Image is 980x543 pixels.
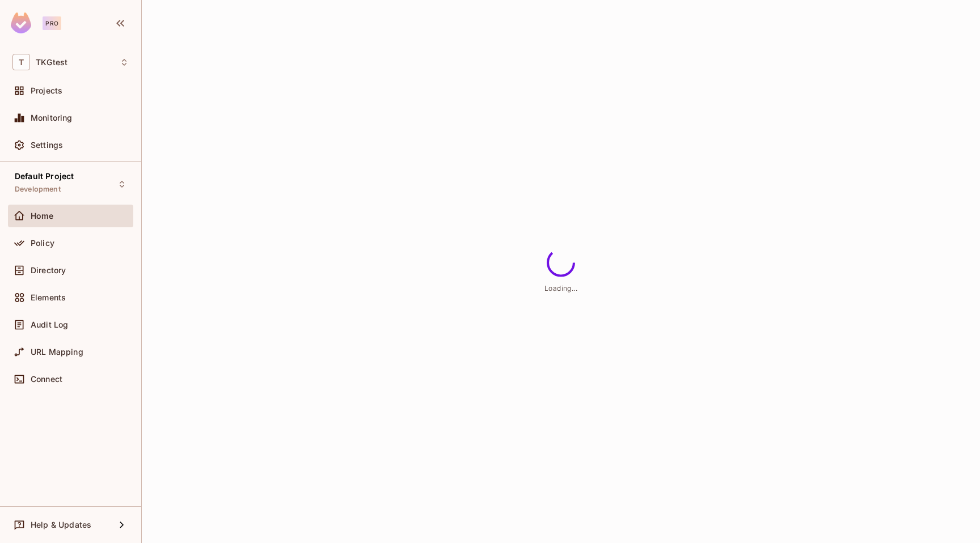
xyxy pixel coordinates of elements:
[15,172,74,181] span: Default Project
[12,54,30,70] span: T
[544,284,577,292] span: Loading...
[31,347,83,357] span: URL Mapping
[31,113,73,122] span: Monitoring
[43,16,61,30] div: Pro
[31,86,62,95] span: Projects
[31,520,91,529] span: Help & Updates
[31,266,66,275] span: Directory
[31,141,63,150] span: Settings
[11,12,31,33] img: SReyMgAAAABJRU5ErkJggg==
[31,320,68,329] span: Audit Log
[31,293,66,302] span: Elements
[31,375,62,384] span: Connect
[36,58,67,67] span: Workspace: TKGtest
[15,185,61,194] span: Development
[31,211,54,220] span: Home
[31,239,54,248] span: Policy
